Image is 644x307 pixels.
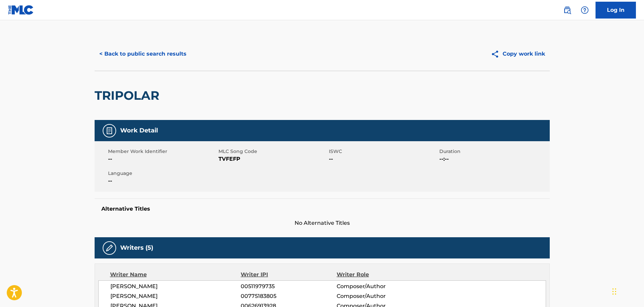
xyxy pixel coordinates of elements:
[108,155,217,163] span: --
[329,155,438,163] span: --
[439,155,548,163] span: --:--
[241,292,336,300] span: 00775183805
[110,282,241,290] span: [PERSON_NAME]
[561,3,574,17] a: Public Search
[108,177,217,185] span: --
[596,2,636,19] a: Log In
[329,148,438,155] span: ISWC
[101,206,543,212] h5: Alternative Titles
[108,170,217,177] span: Language
[218,148,327,155] span: MLC Song Code
[110,271,241,279] div: Writer Name
[108,148,217,155] span: Member Work Identifier
[612,281,616,302] div: Drag
[439,148,548,155] span: Duration
[95,45,191,62] button: < Back to public search results
[241,271,337,279] div: Writer IPI
[218,155,327,163] span: TVFEFP
[563,6,571,14] img: search
[110,292,241,300] span: [PERSON_NAME]
[578,3,591,17] div: Help
[491,50,503,58] img: Copy work link
[241,282,336,290] span: 00511979735
[120,127,158,134] h5: Work Detail
[486,45,550,62] button: Copy work link
[610,275,644,307] iframe: Chat Widget
[337,282,424,290] span: Composer/Author
[8,5,34,15] img: MLC Logo
[95,88,163,103] h2: TRIPOLAR
[120,244,153,252] h5: Writers (5)
[95,219,550,227] span: No Alternative Titles
[337,292,424,300] span: Composer/Author
[337,271,424,279] div: Writer Role
[105,244,113,252] img: Writers
[581,6,589,14] img: help
[105,127,113,135] img: Work Detail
